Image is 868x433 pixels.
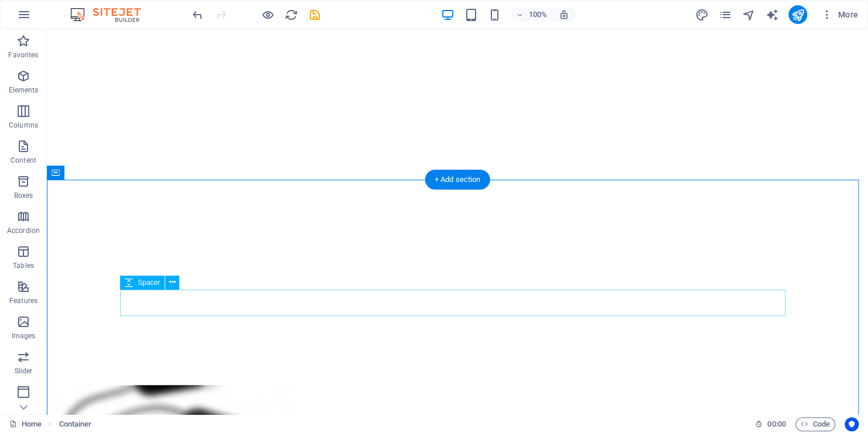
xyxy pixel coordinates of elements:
[308,8,322,22] i: Save (Ctrl+S)
[285,8,298,22] i: Reload page
[528,8,547,22] h6: 100%
[191,8,204,22] i: Undo: Define viewports on which this element should be visible. (Ctrl+Z)
[9,85,39,95] p: Elements
[9,296,37,305] p: Features
[284,8,298,22] button: reload
[791,8,804,22] i: Publish
[138,279,160,286] span: Spacer
[718,8,732,22] button: pages
[425,170,490,190] div: + Add section
[8,50,38,60] p: Favorites
[14,191,33,200] p: Boxes
[775,420,777,428] span: :
[718,8,732,22] i: Pages (Ctrl+Alt+S)
[15,366,33,376] p: Slider
[11,156,36,165] p: Content
[845,417,859,431] button: Usercentrics
[765,8,778,22] i: AI Writer
[795,417,835,431] button: Code
[695,8,709,22] button: design
[190,8,204,22] button: undo
[741,8,755,22] i: Navigator
[755,417,786,431] h6: Session time
[9,417,42,431] a: Click to cancel selection. Double-click to open Pages
[741,8,756,22] button: navigator
[695,8,708,22] i: Design (Ctrl+Alt+Y)
[67,8,155,22] img: Editor Logo
[821,9,858,20] span: More
[559,9,569,20] i: On resize automatically adjust zoom level to fit chosen device.
[13,261,34,270] p: Tables
[59,417,92,431] nav: breadcrumb
[59,417,92,431] span: Click to select. Double-click to edit
[9,121,38,130] p: Columns
[767,417,785,431] span: 00 00
[801,417,830,431] span: Code
[511,8,552,22] button: 100%
[816,5,863,24] button: More
[12,331,36,341] p: Images
[7,226,40,235] p: Accordion
[788,5,807,24] button: publish
[307,8,322,22] button: save
[765,8,779,22] button: text_generator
